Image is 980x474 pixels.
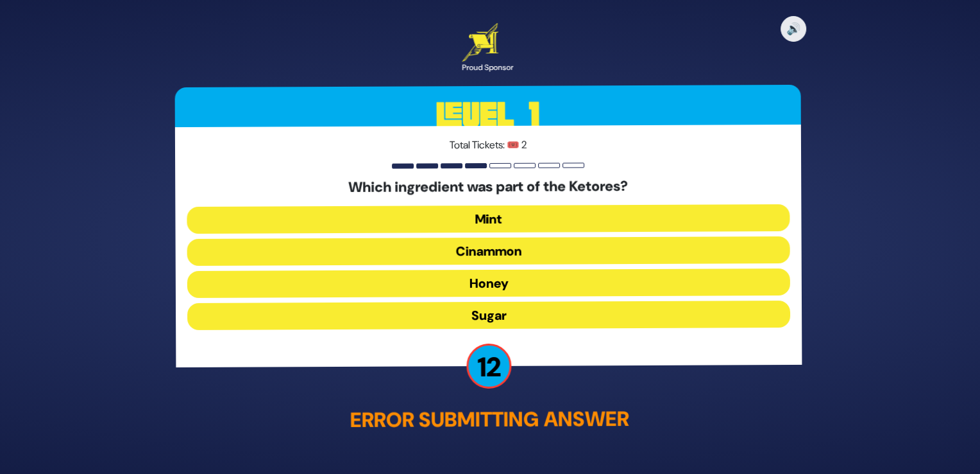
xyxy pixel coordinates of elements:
h3: Level 1 [177,86,803,144]
button: 🔊 [783,17,809,43]
p: 12 [468,344,512,389]
div: Proud Sponsor [464,62,516,73]
button: Cinammon [189,238,791,265]
button: Mint [189,206,791,233]
img: Artscroll [464,23,501,62]
button: Honey [189,270,791,297]
button: Sugar [189,303,791,329]
h5: Which ingredient was part of the Ketores? [189,179,791,195]
p: Total Tickets: 🎟️ 2 [189,137,791,153]
p: Error submitting answer [177,405,803,435]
